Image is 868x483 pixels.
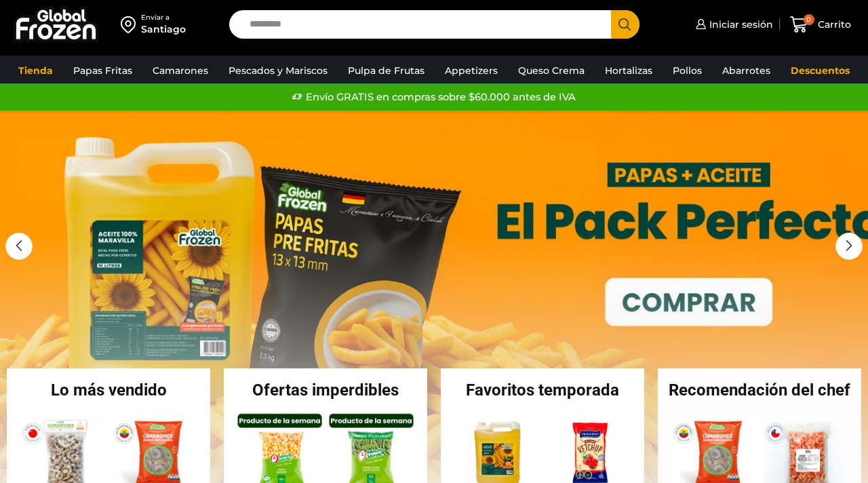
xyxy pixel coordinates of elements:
[12,58,60,83] a: Tienda
[658,382,861,398] h2: Recomendación del chef
[804,14,814,25] span: 0
[441,382,644,398] h2: Favoritos temporada
[222,58,334,83] a: Pescados y Mariscos
[784,58,856,83] a: Descuentos
[666,58,709,83] a: Pollos
[341,58,431,83] a: Pulpa de Frutas
[814,18,851,31] span: Carrito
[598,58,659,83] a: Hortalizas
[438,58,505,83] a: Appetizers
[224,382,427,398] h2: Ofertas imperdibles
[141,13,186,22] div: Enviar a
[121,13,141,36] img: address-field-icon.svg
[787,9,854,41] a: 0 Carrito
[715,58,777,83] a: Abarrotes
[706,18,773,31] span: Iniciar sesión
[141,22,186,36] div: Santiago
[66,58,139,83] a: Papas Fritas
[7,382,210,398] h2: Lo más vendido
[692,11,773,38] a: Iniciar sesión
[146,58,215,83] a: Camarones
[611,10,639,39] button: Search button
[511,58,591,83] a: Queso Crema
